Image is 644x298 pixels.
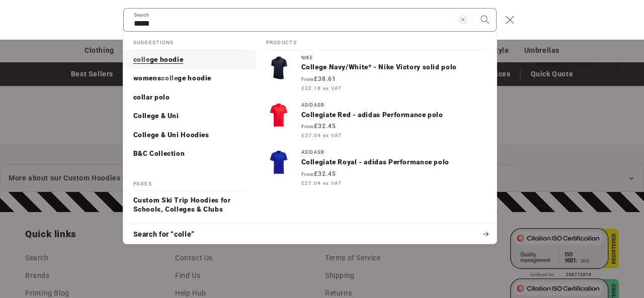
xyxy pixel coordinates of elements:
div: adidas® [301,103,487,108]
a: College & Uni [123,107,256,126]
a: College & Uni Hoodies [123,126,256,145]
a: NikeCollege Navy/White* - Nike Victory solid polo From£38.61 £32.18 ex VAT [256,50,497,97]
div: Nike [301,55,487,61]
img: Nike Victory solid polo [266,55,291,80]
img: adidas Performance polo [266,103,291,128]
a: collar polo [123,88,256,107]
button: Clear search term [452,9,474,31]
a: Custom Ski Trip Hoodies for Schools, Colleges & Clubs [123,191,256,219]
a: womens college hoodie [123,69,256,88]
span: £27.04 ex VAT [301,132,342,139]
p: B&C Collection [133,149,185,158]
span: From [301,124,314,129]
mark: colle [161,74,178,82]
a: adidas®Collegiate Royal - adidas Performance polo From£32.45 £27.04 ex VAT [256,145,497,192]
span: £32.18 ex VAT [301,84,342,92]
button: Close [499,9,521,31]
a: college hoodie [123,50,256,69]
mark: colle [133,55,150,63]
div: adidas® [301,150,487,155]
p: Collegiate Red - adidas Performance polo [301,111,487,120]
span: Search for “colle” [133,230,195,240]
span: ge hoodie [178,74,211,82]
p: womens college hoodie [133,74,212,83]
a: adidas®Collegiate Red - adidas Performance polo From£32.45 £27.04 ex VAT [256,97,497,145]
strong: £38.61 [301,75,336,82]
a: B&C Collection [123,144,256,163]
img: adidas Performance polo [266,150,291,175]
p: College & Uni [133,112,179,121]
span: From [301,172,314,177]
p: Collegiate Royal - adidas Performance polo [301,158,487,167]
p: college hoodie [133,55,184,64]
span: From [301,77,314,82]
span: womens [133,74,162,82]
h2: Pages [133,173,246,191]
h2: Products [266,32,487,50]
h2: Suggestions [133,32,246,50]
p: collar polo [133,93,170,102]
iframe: Chat Widget [476,189,644,298]
p: College & Uni Hoodies [133,131,209,140]
strong: £32.45 [301,170,336,177]
p: College Navy/White* - Nike Victory solid polo [301,63,487,72]
span: £27.04 ex VAT [301,179,342,187]
strong: £32.45 [301,123,336,130]
span: ge hoodie [150,55,184,63]
p: Custom Ski Trip Hoodies for Schools, Colleges & Clubs [133,196,246,214]
button: Search [474,9,496,31]
span: collar polo [133,93,170,101]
